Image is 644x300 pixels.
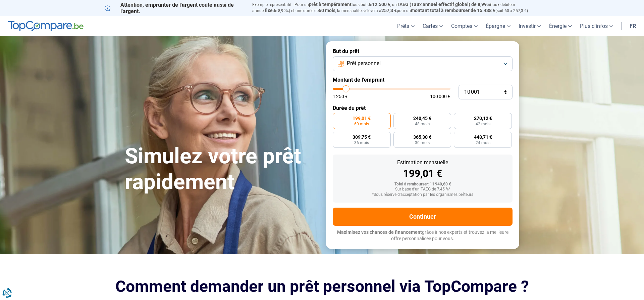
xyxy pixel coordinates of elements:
span: 24 mois [476,141,490,145]
a: Comptes [447,16,482,36]
div: Estimation mensuelle [338,160,507,165]
a: Prêts [393,16,419,36]
span: 270,12 € [474,116,492,121]
span: 199,01 € [353,116,371,121]
p: Exemple représentatif : Pour un tous but de , un (taux débiteur annuel de 8,99%) et une durée de ... [252,2,539,14]
span: 48 mois [415,122,430,126]
span: 36 mois [354,141,369,145]
span: 42 mois [476,122,490,126]
div: 199,01 € [338,169,507,179]
span: 1 250 € [333,94,348,99]
a: Cartes [419,16,447,36]
p: grâce à nos experts et trouvez la meilleure offre personnalisée pour vous. [333,229,513,242]
a: Plus d'infos [576,16,617,36]
span: 365,30 € [413,135,431,139]
h2: Comment demander un prêt personnel via TopCompare ? [105,277,539,296]
div: Total à rembourser: 11 940,60 € [338,182,507,187]
span: 60 mois [319,8,335,13]
h1: Simulez votre prêt rapidement [125,143,318,195]
div: *Sous réserve d'acceptation par les organismes prêteurs [338,192,507,197]
span: Prêt personnel [347,60,381,67]
a: Énergie [545,16,576,36]
button: Continuer [333,208,513,226]
span: 100 000 € [430,94,450,99]
img: TopCompare [8,21,84,32]
span: montant total à rembourser de 15.438 € [411,8,495,13]
a: fr [626,16,640,36]
label: Montant de l'emprunt [333,77,513,83]
span: TAEG (Taux annuel effectif global) de 8,99% [397,2,490,7]
span: 12.500 € [372,2,390,7]
span: prêt à tempérament [309,2,352,7]
a: Épargne [482,16,515,36]
div: Sur base d'un TAEG de 7,45 %* [338,187,507,192]
label: Durée du prêt [333,105,513,111]
button: Prêt personnel [333,56,513,71]
label: But du prêt [333,48,513,54]
span: € [504,89,507,95]
span: 448,71 € [474,135,492,139]
span: 60 mois [354,122,369,126]
span: 257,3 € [381,8,397,13]
span: fixe [265,8,273,13]
span: Maximisez vos chances de financement [337,229,422,235]
span: 240,45 € [413,116,431,121]
p: Attention, emprunter de l'argent coûte aussi de l'argent. [105,2,244,14]
span: 309,75 € [353,135,371,139]
span: 30 mois [415,141,430,145]
a: Investir [515,16,545,36]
